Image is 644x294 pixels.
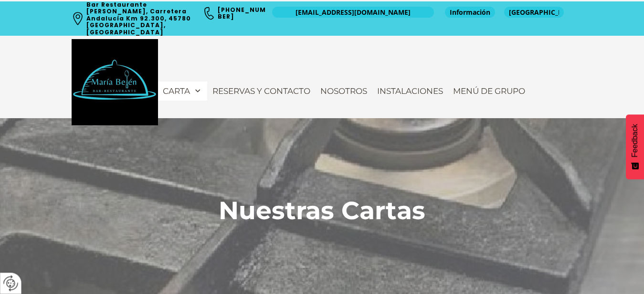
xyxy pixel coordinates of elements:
button: Feedback - Mostrar encuesta [626,114,644,179]
a: Carta [158,81,207,101]
img: Bar Restaurante María Belén [72,39,158,125]
a: Bar Restaurante [PERSON_NAME], Carretera Andalucía Km 92.300, 45780 [GEOGRAPHIC_DATA], [GEOGRAPHI... [86,0,193,36]
a: Nosotros [316,81,372,101]
span: Nuestras Cartas [219,195,425,225]
span: Nosotros [320,86,367,96]
a: Instalaciones [372,81,448,101]
a: Reservas y contacto [208,81,315,101]
a: Información [445,7,495,18]
a: [PHONE_NUMBER] [218,6,266,20]
span: Reservas y contacto [212,86,310,96]
span: Carta [163,86,190,96]
span: Menú de Grupo [453,86,525,96]
a: [EMAIL_ADDRESS][DOMAIN_NAME] [272,7,434,18]
span: Información [450,8,490,17]
span: [GEOGRAPHIC_DATA] [509,8,559,17]
span: Feedback [631,124,639,157]
a: Menú de Grupo [448,81,530,101]
a: [GEOGRAPHIC_DATA] [504,7,564,18]
span: Instalaciones [377,86,443,96]
span: [EMAIL_ADDRESS][DOMAIN_NAME] [296,8,411,17]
